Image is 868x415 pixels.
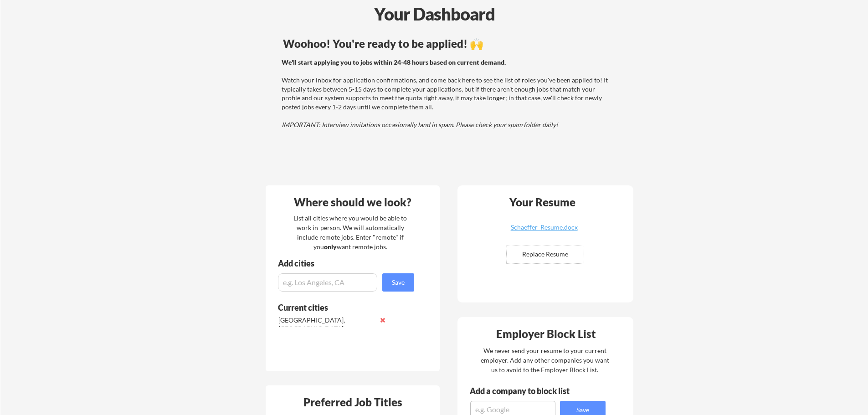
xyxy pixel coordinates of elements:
[278,316,375,333] div: [GEOGRAPHIC_DATA], [GEOGRAPHIC_DATA]
[282,58,506,66] strong: We'll start applying you to jobs within 24-48 hours based on current demand.
[268,397,437,408] div: Preferred Job Titles
[288,213,413,251] div: List all cities where you would be able to work in-person. We will automatically include remote j...
[490,224,598,231] div: Schaeffer_Resume.docx
[282,58,610,129] div: Watch your inbox for application confirmations, and come back here to see the list of roles you'v...
[268,197,437,208] div: Where should we look?
[497,197,587,208] div: Your Resume
[1,1,868,27] div: Your Dashboard
[278,303,404,312] div: Current cities
[283,38,611,49] div: Woohoo! You're ready to be applied! 🙌
[470,387,584,395] div: Add a company to block list
[278,259,416,267] div: Add cities
[480,346,610,374] div: We never send your resume to your current employer. Add any other companies you want us to avoid ...
[278,273,377,292] input: e.g. Los Angeles, CA
[382,273,414,292] button: Save
[461,328,631,339] div: Employer Block List
[324,243,337,251] strong: only
[490,224,598,238] a: Schaeffer_Resume.docx
[282,121,558,128] em: IMPORTANT: Interview invitations occasionally land in spam. Please check your spam folder daily!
